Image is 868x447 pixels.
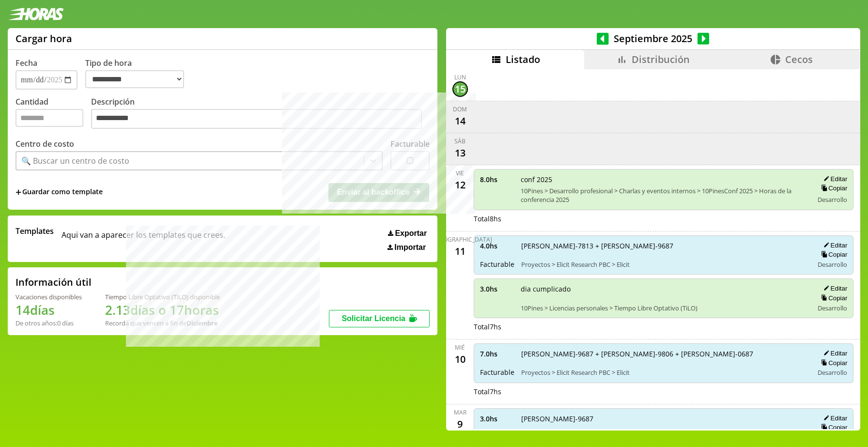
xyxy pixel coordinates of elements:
span: 3.0 hs [480,284,514,293]
span: 4.0 hs [480,241,514,250]
h2: Información útil [15,276,92,289]
span: Solicitar Licencia [341,314,405,323]
span: [PERSON_NAME]-9687 + [PERSON_NAME]-9806 + [PERSON_NAME]-0687 [521,349,807,358]
span: Distribución [632,53,690,66]
span: Templates [15,226,54,236]
span: Desarrollo [818,260,847,269]
span: Desarrollo [818,304,847,312]
div: 🔍 Buscar un centro de costo [21,155,129,166]
div: Total 7 hs [474,322,854,331]
span: Exportar [395,229,427,238]
div: Vacaciones disponibles [15,293,82,301]
button: Solicitar Licencia [329,310,430,327]
div: Recordá que vencen a fin de [105,319,220,327]
button: Editar [821,349,847,357]
img: logotipo [8,8,64,20]
span: 10Pines > Licencias personales > Tiempo Libre Optativo (TiLO) [521,304,807,312]
select: Tipo de hora [85,70,184,88]
div: 13 [452,145,468,161]
button: Editar [821,414,847,422]
b: Diciembre [186,319,217,327]
label: Tipo de hora [85,58,192,90]
span: [PERSON_NAME]-9687 [521,414,807,423]
span: +Guardar como template [15,187,103,198]
div: 14 [452,113,468,129]
div: dom [453,105,467,113]
div: lun [454,73,466,81]
div: [DEMOGRAPHIC_DATA] [428,235,492,244]
div: 12 [452,177,468,193]
div: vie [456,169,464,177]
span: 10Pines > Desarrollo profesional > Charlas y eventos internos > 10PinesConf 2025 > Horas de la co... [521,186,807,204]
button: Editar [821,175,847,183]
span: Desarrollo [818,368,847,377]
span: Desarrollo [818,195,847,204]
div: 10 [452,352,468,367]
button: Copiar [818,359,847,367]
span: Facturable [480,368,514,377]
span: Proyectos > Elicit Research PBC > Elicit [521,368,807,377]
span: [PERSON_NAME]-7813 + [PERSON_NAME]-9687 [521,241,807,250]
button: Exportar [385,229,430,238]
button: Copiar [818,294,847,302]
label: Descripción [91,96,430,132]
button: Copiar [818,184,847,192]
h1: 2.13 días o 17 horas [105,301,220,319]
h1: Cargar hora [15,32,72,45]
div: scrollable content [446,69,860,429]
button: Editar [821,241,847,249]
span: Facturable [480,260,514,269]
div: mar [454,408,466,416]
span: 8.0 hs [480,175,514,184]
div: Tiempo Libre Optativo (TiLO) disponible [105,293,220,301]
div: Total 8 hs [474,214,854,223]
span: conf 2025 [521,175,807,184]
span: 7.0 hs [480,349,514,358]
span: + [15,187,21,198]
span: Listado [506,53,540,66]
label: Cantidad [15,96,91,132]
div: mié [455,343,465,352]
span: Cecos [785,53,813,66]
div: 15 [452,81,468,97]
label: Facturable [390,139,430,149]
div: 9 [452,416,468,432]
label: Fecha [15,58,37,68]
div: 11 [452,244,468,259]
input: Cantidad [15,109,83,127]
button: Editar [821,284,847,293]
label: Centro de costo [15,139,74,149]
span: Importar [394,243,426,252]
div: sáb [454,137,465,145]
span: Proyectos > Elicit Research PBC > Elicit [521,260,807,269]
textarea: Descripción [91,109,422,129]
span: 3.0 hs [480,414,514,423]
span: Aqui van a aparecer los templates que crees. [62,226,225,252]
button: Copiar [818,250,847,259]
div: Total 7 hs [474,387,854,396]
button: Copiar [818,423,847,432]
span: Septiembre 2025 [609,32,697,45]
div: De otros años: 0 días [15,319,82,327]
h1: 14 días [15,301,82,319]
span: dia cumplicado [521,284,807,293]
